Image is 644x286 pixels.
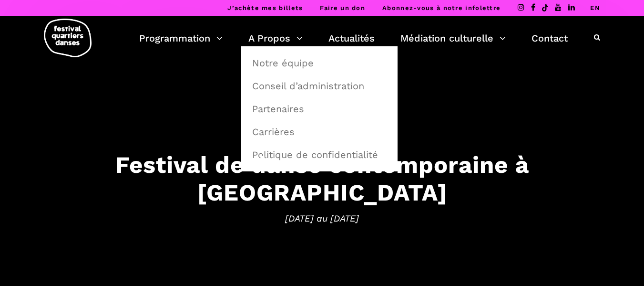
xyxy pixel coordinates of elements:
[246,75,392,97] a: Conseil d’administration
[246,52,392,74] a: Notre équipe
[246,121,392,143] a: Carrières
[27,150,618,207] h3: Festival de danse contemporaine à [GEOGRAPHIC_DATA]
[139,30,223,46] a: Programmation
[27,212,618,226] span: [DATE] au [DATE]
[590,4,600,11] a: EN
[320,4,365,11] a: Faire un don
[382,4,501,11] a: Abonnez-vous à notre infolettre
[246,98,392,120] a: Partenaires
[328,30,375,46] a: Actualités
[227,4,303,11] a: J’achète mes billets
[248,30,303,46] a: A Propos
[400,30,506,46] a: Médiation culturelle
[532,30,568,46] a: Contact
[246,144,392,166] a: Politique de confidentialité
[44,19,92,57] img: logo-fqd-med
